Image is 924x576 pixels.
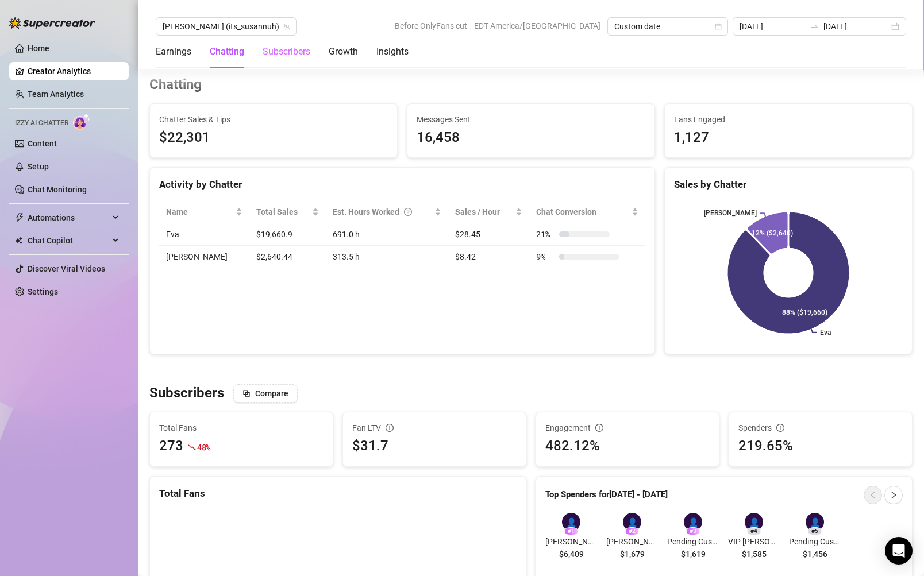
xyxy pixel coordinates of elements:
[159,486,517,501] div: Total Fans
[149,384,224,403] h3: Subscribers
[210,45,244,59] div: Chatting
[728,535,780,548] span: VIP [PERSON_NAME]| Pending Custom video [DATE]
[28,62,120,80] a: Creator Analytics
[333,206,432,218] div: Est. Hours Worked
[28,185,87,194] a: Chat Monitoring
[159,223,249,246] td: Eva
[249,201,326,223] th: Total Sales
[529,201,645,223] th: Chat Conversion
[667,535,719,548] span: Pending Custom BG &amp; SOLO [DATE] VIP [PERSON_NAME] *EXCLUDE FROM BG PPV* - [PERSON_NAME]
[545,535,597,548] span: [PERSON_NAME]
[156,45,191,59] div: Earnings
[545,422,710,434] div: Engagement
[263,45,310,59] div: Subscribers
[536,228,555,241] span: 21 %
[715,23,722,30] span: calendar
[810,22,819,31] span: to
[404,206,412,218] span: question-circle
[674,177,903,192] div: Sales by Chatter
[745,513,763,531] div: 👤
[562,513,580,531] div: 👤
[352,435,517,457] div: $31.7
[738,435,903,457] div: 219.65%
[386,424,394,432] span: info-circle
[166,206,233,218] span: Name
[28,162,49,171] a: Setup
[197,442,210,453] span: 48 %
[28,139,57,148] a: Content
[545,488,668,502] article: Top Spenders for [DATE] - [DATE]
[803,548,827,560] span: $1,456
[681,548,706,560] span: $1,619
[28,208,109,227] span: Automations
[455,206,513,218] span: Sales / Hour
[326,223,448,246] td: 691.0 h
[776,424,784,432] span: info-circle
[28,90,84,99] a: Team Analytics
[564,527,578,535] div: # 1
[15,118,68,129] span: Izzy AI Chatter
[674,127,903,149] div: 1,127
[28,44,49,53] a: Home
[448,201,529,223] th: Sales / Hour
[614,18,721,35] span: Custom date
[352,422,517,434] div: Fan LTV
[395,17,467,34] span: Before OnlyFans cut
[545,435,710,457] div: 482.12%
[233,384,298,403] button: Compare
[376,45,409,59] div: Insights
[448,246,529,268] td: $8.42
[740,20,805,33] input: Start date
[159,127,388,149] span: $22,301
[149,76,202,94] h3: Chatting
[417,127,645,149] div: 16,458
[885,537,913,565] div: Open Intercom Messenger
[326,246,448,268] td: 313.5 h
[808,527,822,535] div: # 5
[625,527,639,535] div: # 2
[806,513,824,531] div: 👤
[28,287,58,296] a: Settings
[256,206,310,218] span: Total Sales
[242,389,251,397] span: block
[9,17,95,29] img: logo-BBDzfeDw.svg
[606,535,658,548] span: [PERSON_NAME]
[595,424,603,432] span: info-circle
[28,264,105,273] a: Discover Viral Videos
[789,535,841,548] span: Pending Custom [DATE] VIP [PERSON_NAME]
[704,209,757,217] text: [PERSON_NAME]
[536,206,629,218] span: Chat Conversion
[249,223,326,246] td: $19,660.9
[620,548,645,560] span: $1,679
[159,177,645,192] div: Activity by Chatter
[738,422,903,434] div: Spenders
[329,45,358,59] div: Growth
[159,435,183,457] div: 273
[159,113,388,126] span: Chatter Sales & Tips
[73,113,91,130] img: AI Chatter
[474,17,600,34] span: EDT America/[GEOGRAPHIC_DATA]
[536,250,555,263] span: 9 %
[890,491,898,499] span: right
[15,237,22,245] img: Chat Copilot
[684,513,702,531] div: 👤
[249,246,326,268] td: $2,640.44
[15,213,24,222] span: thunderbolt
[747,527,761,535] div: # 4
[810,22,819,31] span: swap-right
[823,20,889,33] input: End date
[159,246,249,268] td: [PERSON_NAME]
[623,513,641,531] div: 👤
[163,18,290,35] span: Susanna (its_susannuh)
[417,113,645,126] span: Messages Sent
[188,443,196,451] span: fall
[742,548,767,560] span: $1,585
[448,223,529,246] td: $28.45
[283,23,290,30] span: team
[159,201,249,223] th: Name
[674,113,903,126] span: Fans Engaged
[820,328,831,337] text: Eva
[28,231,109,250] span: Chat Copilot
[686,527,700,535] div: # 3
[255,389,288,398] span: Compare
